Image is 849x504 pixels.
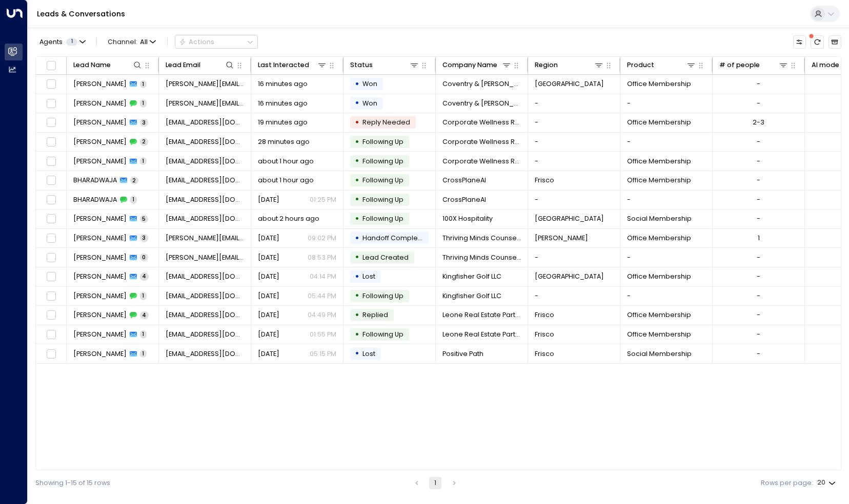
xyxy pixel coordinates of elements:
[757,99,760,108] div: -
[258,272,279,281] span: Yesterday
[362,99,377,108] span: Won
[535,349,554,359] span: Frisco
[258,330,279,339] span: Oct 03, 2025
[535,272,604,281] span: Dallas
[175,35,258,49] button: Actions
[45,213,57,225] span: Toggle select row
[166,214,245,223] span: scottsharrer10@gmail.com
[73,176,117,185] span: BHARADWAJA
[258,349,279,359] span: Oct 01, 2025
[627,157,691,166] span: Office Membership
[73,137,127,146] span: Freddy Sotelo
[528,94,620,113] td: -
[166,253,245,262] span: tara@thrivingmindscounseling.net
[73,349,127,359] span: Sari Dangler
[73,310,127,320] span: Nicholas DiLeone
[73,59,143,71] div: Lead Name
[362,176,403,184] span: Following Up
[308,234,336,243] p: 09:02 PM
[66,38,77,46] span: 1
[362,157,403,165] span: Following Up
[719,59,760,71] div: # of people
[757,79,760,89] div: -
[355,346,359,362] div: •
[258,118,308,127] span: 19 minutes ago
[719,59,789,71] div: # of people
[757,291,760,301] div: -
[355,307,359,323] div: •
[535,310,554,320] span: Frisco
[310,349,336,359] p: 05:15 PM
[528,152,620,171] td: -
[73,59,111,71] div: Lead Name
[620,133,713,152] td: -
[308,253,336,262] p: 08:53 PM
[362,137,403,146] span: Following Up
[130,177,138,184] span: 2
[355,192,359,207] div: •
[753,118,764,127] div: 2-3
[793,35,806,48] button: Customize
[308,310,336,320] p: 04:49 PM
[528,113,620,132] td: -
[166,59,235,71] div: Lead Email
[757,310,760,320] div: -
[757,176,760,185] div: -
[104,35,159,48] span: Channel:
[362,214,403,223] span: Following Up
[442,272,501,281] span: Kingfisher Golf LLC
[45,290,57,302] span: Toggle select row
[258,99,308,108] span: 16 minutes ago
[39,39,63,46] span: Agents
[442,59,512,71] div: Company Name
[45,251,57,263] span: Toggle select row
[140,311,149,319] span: 4
[410,477,461,489] nav: pagination navigation
[627,118,691,127] span: Office Membership
[73,214,127,223] span: Scott Sharrer
[45,78,57,90] span: Toggle select row
[627,79,691,89] span: Office Membership
[362,291,403,300] span: Following Up
[627,234,691,243] span: Office Membership
[310,272,336,281] p: 04:14 PM
[362,118,410,127] span: Reply Needed
[258,310,279,320] span: Oct 03, 2025
[45,309,57,321] span: Toggle select row
[175,35,258,49] div: Button group with a nested menu
[362,195,403,204] span: Following Up
[761,478,813,488] label: Rows per page:
[140,38,148,46] span: All
[166,176,245,185] span: cheruvubh@gmail.com
[627,59,697,71] div: Product
[535,59,558,71] div: Region
[817,476,838,490] div: 20
[140,330,147,338] span: 1
[310,330,336,339] p: 01:55 PM
[258,59,309,71] div: Last Interacted
[140,254,148,261] span: 0
[811,35,823,48] span: There are new threads available. Refresh the grid to view the latest updates.
[45,329,57,341] span: Toggle select row
[73,79,127,89] span: Chris Wellborn
[73,291,127,301] span: Fiona Cohen
[442,59,497,71] div: Company Name
[362,234,429,242] span: Handoff Completed
[45,175,57,186] span: Toggle select row
[73,330,127,339] span: Nicholas DiLeone
[166,79,245,89] span: chris.wellborn@coventryandgattis.com
[442,79,521,89] span: Coventry & Gattis A/C
[442,195,486,204] span: CrossPlaneAI
[442,137,521,146] span: Corporate Wellness Returns/Unified Wellness
[528,248,620,267] td: -
[442,349,483,359] span: Positive Path
[535,234,588,243] span: Allen
[442,234,521,243] span: Thriving Minds Counseling PLLC
[812,59,839,71] div: AI mode
[140,80,147,88] span: 1
[757,349,760,359] div: -
[362,330,403,339] span: Following Up
[757,157,760,166] div: -
[166,272,245,281] span: fcohen9601@gmail.com
[757,330,760,339] div: -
